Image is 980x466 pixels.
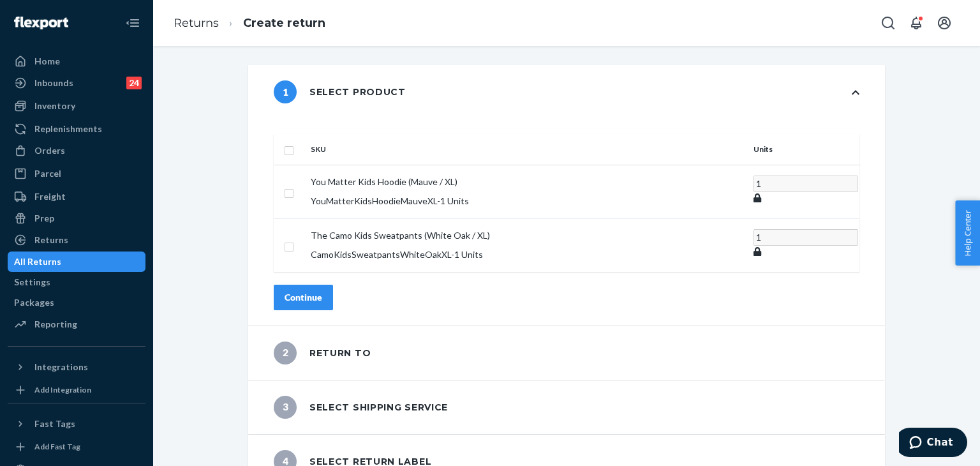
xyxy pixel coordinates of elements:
div: Packages [14,296,54,309]
div: Inventory [34,100,75,112]
input: Enter quantity [754,176,858,192]
button: Open notifications [903,10,929,36]
th: Units [748,134,859,165]
a: Returns [174,16,219,30]
a: Settings [8,272,145,292]
div: Select shipping service [274,396,448,419]
button: Open account menu [932,10,957,36]
ol: breadcrumbs [163,4,336,42]
div: Inbounds [34,77,73,89]
button: Help Center [955,200,980,266]
span: 3 [274,396,297,419]
a: Add Fast Tag [8,439,145,455]
div: Returns [34,234,68,246]
div: Replenishments [34,123,102,135]
img: Flexport logo [14,17,68,29]
a: Inbounds24 [8,73,145,93]
p: YouMatterKidsHoodieMauveXL - 1 Units [311,195,743,207]
button: Close Navigation [120,10,145,36]
div: 24 [126,77,142,89]
button: Integrations [8,357,145,377]
div: Integrations [34,361,88,373]
div: Continue [285,291,322,304]
a: Freight [8,186,145,207]
a: Replenishments [8,119,145,139]
a: Packages [8,292,145,313]
a: All Returns [8,252,145,272]
button: Fast Tags [8,414,145,434]
div: All Returns [14,255,61,268]
div: Add Fast Tag [34,441,80,452]
div: Add Integration [34,384,91,395]
button: Open Search Box [875,10,901,36]
div: Return to [274,342,371,365]
a: Create return [243,16,325,30]
a: Parcel [8,163,145,184]
p: You Matter Kids Hoodie (Mauve / XL) [311,176,743,188]
iframe: Opens a widget where you can chat to one of our agents [899,428,967,460]
div: Settings [14,276,50,289]
div: Fast Tags [34,417,75,430]
p: CamoKidsSweatpantsWhiteOakXL - 1 Units [311,248,743,261]
div: Freight [34,190,66,203]
a: Add Integration [8,382,145,398]
th: SKU [306,134,748,165]
input: Enter quantity [754,229,858,246]
div: Orders [34,144,65,157]
button: Continue [274,285,333,310]
span: 1 [274,80,297,103]
a: Orders [8,140,145,161]
div: Select product [274,80,406,103]
div: Home [34,55,60,68]
a: Home [8,51,145,71]
a: Prep [8,208,145,229]
p: The Camo Kids Sweatpants (White Oak / XL) [311,229,743,242]
a: Inventory [8,96,145,116]
a: Reporting [8,314,145,334]
span: 2 [274,342,297,365]
div: Reporting [34,318,77,331]
a: Returns [8,230,145,250]
div: Prep [34,212,54,225]
div: Parcel [34,167,61,180]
